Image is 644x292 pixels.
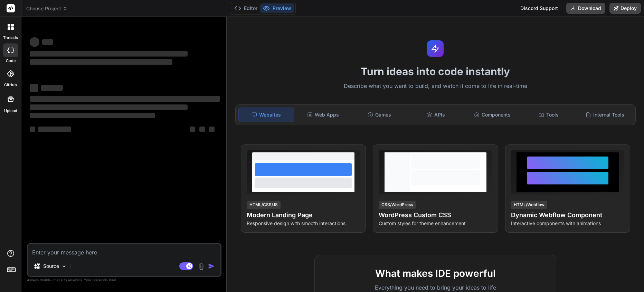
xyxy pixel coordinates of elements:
[511,201,547,209] div: HTML/Webflow
[379,201,416,209] div: CSS/WordPress
[379,210,492,220] h4: WordPress Custom CSS
[379,220,492,227] p: Custom styles for theme enhancement
[4,82,17,88] label: GitHub
[6,58,16,64] label: code
[295,108,350,122] div: Web Apps
[190,127,195,132] span: ‌
[3,35,18,41] label: threads
[38,127,71,132] span: ‌
[30,104,188,110] span: ‌
[247,220,360,227] p: Responsive design with smooth interactions
[465,108,520,122] div: Components
[231,82,640,91] p: Describe what you want to build, and watch it come to life in real-time
[511,210,624,220] h4: Dynamic Webflow Component
[209,127,215,132] span: ‌
[609,3,641,14] button: Deploy
[30,127,35,132] span: ‌
[93,278,105,282] span: privacy
[30,96,220,102] span: ‌
[4,108,17,114] label: Upload
[238,108,294,122] div: Websites
[408,108,463,122] div: APIs
[326,266,545,281] h2: What makes IDE powerful
[30,113,155,118] span: ‌
[30,37,39,47] span: ‌
[247,210,360,220] h4: Modern Landing Page
[231,3,260,13] button: Editor
[326,283,545,292] p: Everything you need to bring your ideas to life
[521,108,576,122] div: Tools
[41,85,63,91] span: ‌
[566,3,605,14] button: Download
[231,65,640,78] h1: Turn ideas into code instantly
[578,108,633,122] div: Internal Tools
[516,3,562,14] div: Discord Support
[352,108,407,122] div: Games
[61,263,67,269] img: Pick Models
[42,39,53,45] span: ‌
[30,51,188,57] span: ‌
[30,59,172,65] span: ‌
[197,262,205,270] img: attachment
[208,263,215,270] img: icon
[199,127,205,132] span: ‌
[260,3,294,13] button: Preview
[30,84,38,92] span: ‌
[43,263,59,270] p: Source
[26,5,67,12] span: Choose Project
[511,220,624,227] p: Interactive components with animations
[27,277,221,283] p: Always double-check its answers. Your in Bind
[247,201,281,209] div: HTML/CSS/JS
